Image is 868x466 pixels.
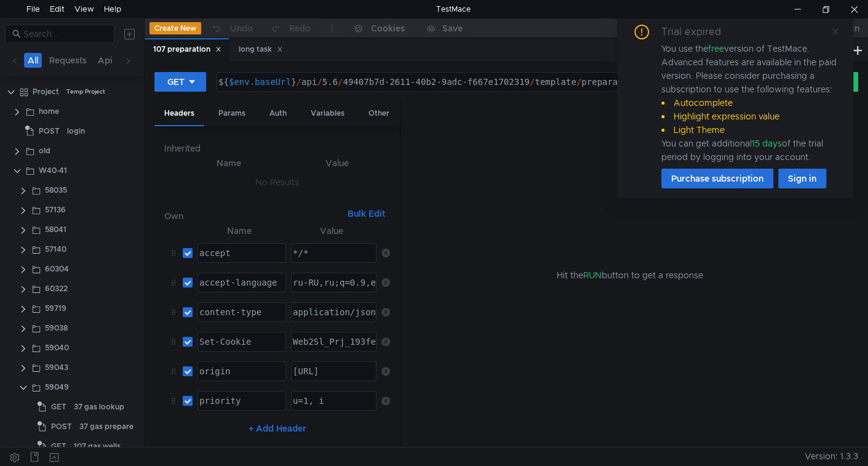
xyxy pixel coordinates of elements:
div: 59043 [45,358,68,377]
button: Purchase subscription [661,169,773,188]
span: POST [39,122,60,140]
div: old [39,142,50,160]
div: Other [359,102,399,125]
div: 59040 [45,339,69,357]
th: Value [284,156,390,171]
button: + Add Header [244,421,311,436]
span: RUN [583,270,601,281]
span: POST [51,417,72,436]
button: Api [94,53,116,68]
div: W40-41 [39,161,67,180]
div: GET [167,75,185,89]
button: Undo [201,19,261,38]
div: Save [442,24,463,33]
span: free [708,43,724,54]
button: Requests [46,53,90,68]
div: 59719 [45,299,66,318]
div: Params [209,102,255,125]
li: Highlight expression value [661,110,838,123]
div: 57140 [45,240,66,259]
span: 15 days [752,138,782,149]
h6: Own [164,209,343,223]
div: Variables [301,102,354,125]
div: Auth [260,102,297,125]
div: Cookies [371,21,405,36]
h6: Inherited [164,141,390,156]
div: 37 gas prepare [79,417,133,436]
div: Redo [289,21,311,36]
div: 37 gas lookup [74,398,124,416]
div: You can get additional of the trial period by logging into your account. [661,137,838,164]
button: All [24,53,42,68]
div: Trial expired [661,25,736,39]
button: Sign in [778,169,826,188]
div: You use the version of TestMace. Advanced features are available in the paid version. Please cons... [661,42,838,164]
span: Hit the button to get a response [556,268,703,282]
button: Redo [261,19,319,38]
th: Name [193,223,286,238]
th: Value [286,223,376,238]
div: 60322 [45,279,68,298]
input: Search... [23,27,107,41]
div: 107 preparation [153,43,221,56]
div: login [67,122,85,140]
div: Temp Project [66,82,105,101]
div: 58035 [45,181,67,199]
button: GET [154,72,206,92]
li: Autocomplete [661,96,838,110]
nz-embed-empty: No Results [255,177,299,188]
div: 57136 [45,201,66,219]
span: GET [51,437,66,456]
div: long task [239,43,283,56]
div: Undo [230,21,253,36]
div: 58041 [45,220,66,239]
div: 59038 [45,319,68,337]
span: Version: 1.3.3 [805,448,858,465]
li: Light Theme [661,123,838,137]
div: 60304 [45,260,69,278]
div: 59049 [45,378,69,396]
div: 107 gas wells [74,437,121,456]
button: Create New [149,22,201,34]
div: Headers [154,102,204,126]
div: home [39,102,59,121]
button: Bulk Edit [343,206,390,221]
div: Project [33,82,59,101]
span: GET [51,398,66,416]
th: Name [174,156,284,171]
